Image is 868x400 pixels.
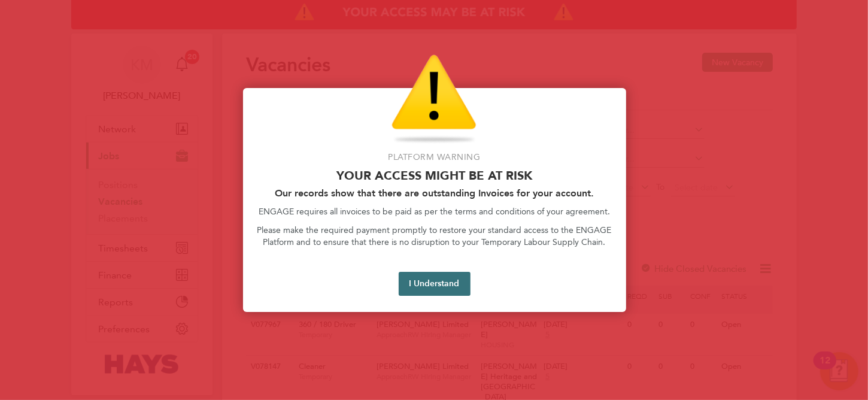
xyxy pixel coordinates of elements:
img: Warning Icon [391,54,477,144]
p: Please make the required payment promptly to restore your standard access to the ENGAGE Platform ... [257,225,612,248]
p: Your access might be at risk [257,168,612,183]
button: I Understand [399,272,471,296]
div: Access At Risk [243,88,626,312]
p: Platform Warning [257,151,612,163]
p: ENGAGE requires all invoices to be paid as per the terms and conditions of your agreement. [257,206,612,218]
h2: Our records show that there are outstanding Invoices for your account. [257,187,612,199]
